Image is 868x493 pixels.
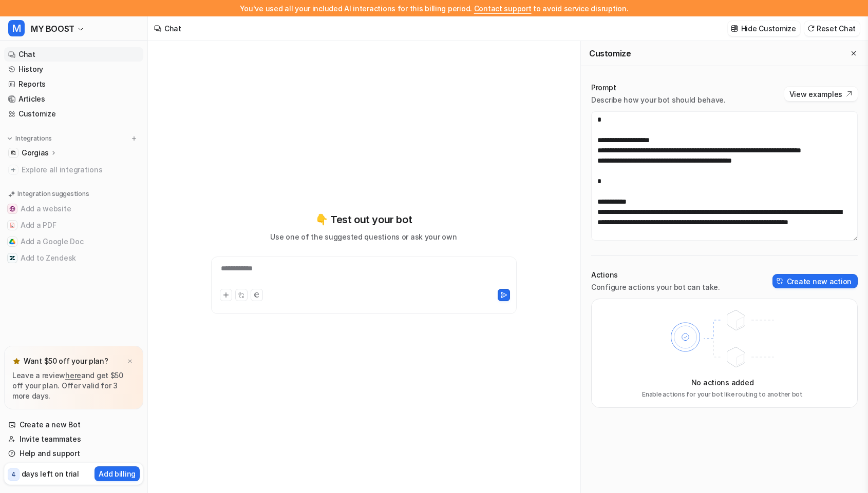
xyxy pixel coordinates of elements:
[642,390,803,399] p: Enable actions for your bot like routing to another bot
[741,23,796,34] p: Hide Customize
[99,468,136,479] p: Add billing
[17,189,89,199] p: Integration suggestions
[315,212,412,227] p: 👇 Test out your bot
[591,282,720,292] p: Configure actions your bot can take.
[95,466,140,481] button: Add billing
[9,222,15,228] img: Add a PDF
[847,47,860,60] button: Close flyout
[4,446,143,461] a: Help and support
[804,21,860,36] button: Reset Chat
[127,358,133,365] img: x
[728,21,800,36] button: Hide Customize
[8,165,18,175] img: explore all integrations
[4,217,143,233] button: Add a PDFAdd a PDF
[22,148,49,158] p: Gorgias
[6,135,13,142] img: expand menu
[164,23,181,34] div: Chat
[4,92,143,106] a: Articles
[4,133,55,144] button: Integrations
[9,255,15,261] img: Add to Zendesk
[4,233,143,250] button: Add a Google DocAdd a Google Doc
[691,377,754,388] p: No actions added
[784,87,858,101] button: View examples
[731,25,738,32] img: customize
[10,150,16,156] img: Gorgias
[591,270,720,280] p: Actions
[807,25,815,32] img: reset
[65,371,81,380] a: here
[4,250,143,266] button: Add to ZendeskAdd to Zendesk
[8,20,25,36] span: M
[4,201,143,217] button: Add a websiteAdd a website
[9,239,15,245] img: Add a Google Doc
[4,107,143,121] a: Customize
[15,134,52,143] p: Integrations
[4,418,143,432] a: Create a new Bot
[4,163,143,177] a: Explore all integrations
[772,274,858,288] button: Create new action
[589,48,631,58] h2: Customize
[270,231,457,242] p: Use one of the suggested questions or ask your own
[4,62,143,76] a: History
[22,468,79,479] p: days left on trial
[591,83,726,93] p: Prompt
[11,470,16,479] p: 4
[9,206,15,212] img: Add a website
[777,278,784,285] img: create-action-icon.svg
[12,357,21,365] img: star
[130,135,138,142] img: menu_add.svg
[4,432,143,446] a: Invite teammates
[4,47,143,62] a: Chat
[591,95,726,105] p: Describe how your bot should behave.
[31,22,74,36] span: MY BOOST
[12,370,135,401] p: Leave a review and get $50 off your plan. Offer valid for 3 more days.
[474,4,532,13] span: Contact support
[24,356,108,366] p: Want $50 off your plan?
[4,77,143,91] a: Reports
[22,162,139,178] span: Explore all integrations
